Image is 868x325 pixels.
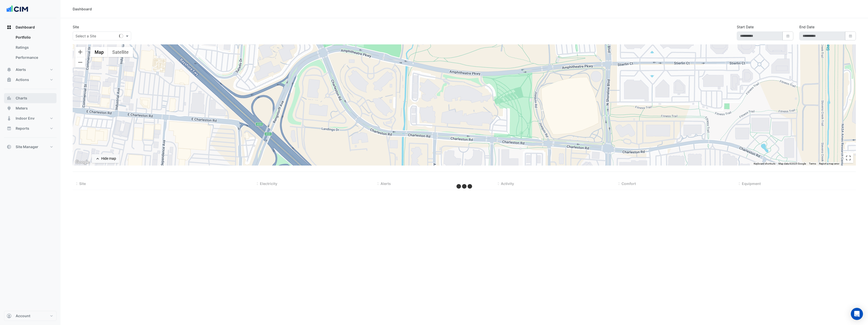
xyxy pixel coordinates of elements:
[809,162,816,165] a: Terms (opens in new tab)
[4,93,57,103] button: Charts
[7,25,12,30] app-icon: Dashboard
[742,181,761,186] span: Equipment
[16,67,26,72] span: Alerts
[7,96,12,101] app-icon: Charts
[799,24,815,30] label: End Date
[754,162,775,166] button: Keyboard shortcuts
[16,313,30,318] span: Account
[75,47,85,57] button: Zoom in
[6,4,29,14] img: Company Logo
[4,123,57,133] button: Reports
[101,156,116,161] div: Hide map
[12,52,57,63] a: Performance
[7,116,12,121] app-icon: Indoor Env
[843,153,853,163] button: Toggle fullscreen view
[4,32,57,65] div: Dashboard
[4,311,57,321] button: Account
[4,22,57,32] button: Dashboard
[4,75,57,85] button: Actions
[7,144,12,149] app-icon: Site Manager
[108,47,133,57] button: Show satellite imagery
[90,47,108,57] button: Show street map
[501,181,514,186] span: Activity
[4,113,57,123] button: Indoor Env
[7,77,12,82] app-icon: Actions
[4,65,57,75] button: Alerts
[7,126,12,131] app-icon: Reports
[75,57,85,67] button: Zoom out
[92,154,119,163] button: Hide map
[79,181,86,186] span: Site
[7,67,12,72] app-icon: Alerts
[12,32,57,42] a: Portfolio
[16,126,29,131] span: Reports
[73,24,79,30] label: Site
[4,142,57,152] button: Site Manager
[778,162,806,165] span: Map data ©2025 Google
[260,181,277,186] span: Electricity
[7,106,12,111] app-icon: Meters
[74,159,91,166] a: Open this area in Google Maps (opens a new window)
[16,96,27,101] span: Charts
[16,144,38,149] span: Site Manager
[737,24,754,30] label: Start Date
[621,181,636,186] span: Comfort
[851,308,863,320] div: Open Intercom Messenger
[16,106,28,111] span: Meters
[73,6,92,12] div: Dashboard
[819,162,839,165] a: Report a map error
[16,77,29,82] span: Actions
[16,116,35,121] span: Indoor Env
[16,25,35,30] span: Dashboard
[12,42,57,52] a: Ratings
[4,103,57,113] button: Meters
[74,159,91,166] img: Google
[381,181,391,186] span: Alerts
